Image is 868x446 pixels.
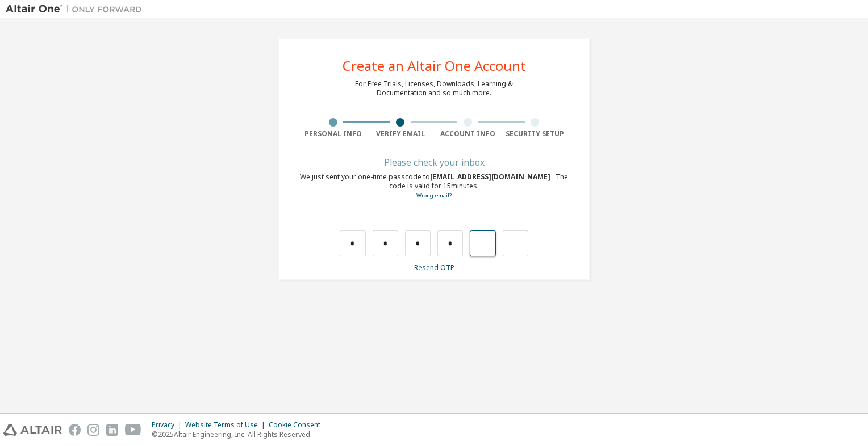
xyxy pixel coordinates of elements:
[106,424,118,436] img: linkedin.svg
[87,424,99,436] img: instagram.svg
[299,129,367,138] div: Personal Info
[152,420,185,430] div: Privacy
[355,79,513,98] div: For Free Trials, Licenses, Downloads, Learning & Documentation and so much more.
[152,430,327,439] p: © 2025 Altair Engineering, Inc. All Rights Reserved.
[3,424,62,436] img: altair_logo.svg
[367,129,435,138] div: Verify Email
[416,192,452,199] a: Go back to the registration form
[299,159,569,166] div: Please check your inbox
[430,172,552,182] span: [EMAIL_ADDRESS][DOMAIN_NAME]
[434,129,502,138] div: Account Info
[414,263,454,272] a: Resend OTP
[125,424,141,436] img: youtube.svg
[269,420,327,430] div: Cookie Consent
[502,129,569,138] div: Security Setup
[185,420,269,430] div: Website Terms of Use
[69,424,81,436] img: facebook.svg
[343,59,526,73] div: Create an Altair One Account
[299,172,569,200] div: We just sent your one-time passcode to . The code is valid for 15 minutes.
[6,3,148,15] img: Altair One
